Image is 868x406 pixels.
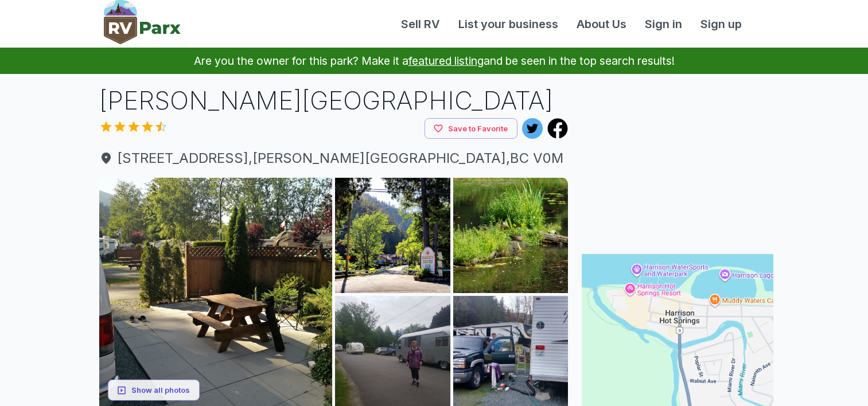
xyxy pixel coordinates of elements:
button: Save to Favorite [425,118,517,139]
img: AAcXr8qWrkyrJHoN2UqyJCm5VNRTenHS-HZnRRfE1AotV21P59dyOeJkVvenapx_qmGDBSJlZSyQq17NWOYMZ0XqoT4gmIu95... [453,178,569,293]
a: featured listing [408,54,484,68]
p: Are you the owner for this park? Make it a and be seen in the top search results! [14,48,854,74]
img: AAcXr8qMmmxPKElKoFXuPBMqd7aW68Nx3V9Dg5ErzUyMILu5MJ9wCJ6okiu1CEBNUN7nT4qqaS0FzupSY0z-uuq7Q9CbsWRkU... [335,178,450,293]
h1: [PERSON_NAME][GEOGRAPHIC_DATA] [99,83,569,118]
a: About Us [567,15,636,33]
button: Show all photos [108,380,200,401]
a: Sign in [636,15,691,33]
span: [STREET_ADDRESS] , [PERSON_NAME][GEOGRAPHIC_DATA] , BC V0M [99,148,569,169]
a: Sign up [691,15,751,33]
a: [STREET_ADDRESS],[PERSON_NAME][GEOGRAPHIC_DATA],BC V0M [99,148,569,169]
a: Sell RV [392,15,449,33]
iframe: Advertisement [582,83,773,227]
a: List your business [449,15,567,33]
